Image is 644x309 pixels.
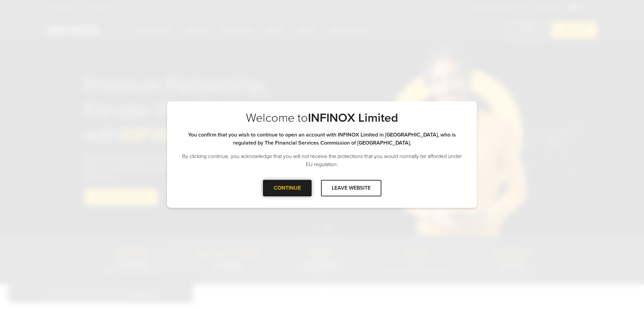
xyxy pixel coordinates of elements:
strong: INFINOX Limited [308,111,398,125]
div: LEAVE WEBSITE [321,180,381,196]
p: Welcome to [180,111,464,125]
p: By clicking continue, you acknowledge that you will not receive the protections that you would no... [180,152,464,168]
strong: You confirm that you wish to continue to open an account with INFINOX Limited in [GEOGRAPHIC_DATA... [188,131,456,146]
div: CONTINUE [263,180,312,196]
